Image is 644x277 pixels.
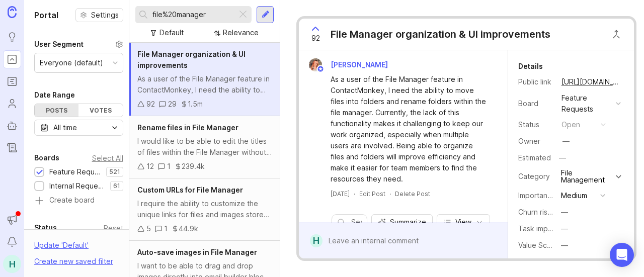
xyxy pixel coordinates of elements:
[518,76,553,87] div: Public link
[561,93,612,115] div: Feature Requests
[518,224,558,233] label: Task impact
[159,27,184,38] div: Default
[3,50,21,68] a: Portal
[167,161,171,172] div: 1
[34,256,113,267] div: Create new saved filter
[610,243,634,267] div: Open Intercom Messenger
[518,119,553,130] div: Status
[53,122,77,133] div: All time
[223,27,259,38] div: Relevance
[137,198,272,220] div: I require the ability to customize the unique links for files and images stored in the file manag...
[152,9,233,20] input: Search...
[137,248,257,256] span: Auto-save images in File Manager
[109,168,120,176] p: 521
[331,27,550,41] div: File Manager organization & UI improvements
[3,233,21,251] button: Notifications
[390,217,426,227] span: Summarize
[92,155,123,161] div: Select All
[182,161,205,172] div: 239.4k
[3,72,21,90] a: Roadmaps
[104,225,123,231] div: Reset
[137,50,246,69] span: File Manager organization & UI improvements
[518,136,553,147] div: Owner
[78,104,122,117] div: Votes
[34,89,75,101] div: Date Range
[306,58,326,71] img: Bronwen W
[113,182,120,190] p: 61
[455,217,471,227] span: View
[129,178,280,241] a: Custom URLs for File ManagerI require the ability to customize the unique links for files and ima...
[331,190,350,198] a: [DATE]
[561,190,587,201] div: Medium
[34,38,84,50] div: User Segment
[8,6,17,18] img: Canny Home
[389,190,391,198] div: ·
[518,171,553,182] div: Category
[518,191,556,200] label: Importance
[35,104,78,117] div: Posts
[331,74,487,184] div: As a user of the File Manager feature in ContactMonkey, I need the ability to move files into fol...
[311,33,320,44] span: 92
[518,98,553,109] div: Board
[129,116,280,178] a: Rename files in File ManagerI would like to be able to edit the titles of files within the File M...
[561,119,580,130] div: open
[3,211,21,229] button: Announcements
[303,58,396,71] a: Bronwen W[PERSON_NAME]
[75,8,123,22] button: Settings
[331,60,388,69] span: [PERSON_NAME]
[137,136,272,158] div: I would like to be able to edit the titles of files within the File Manager without needing to de...
[3,139,21,157] a: Changelog
[3,95,21,113] a: Users
[558,75,624,88] a: [URL][DOMAIN_NAME]
[310,234,322,247] div: H
[562,136,570,147] div: —
[179,223,198,234] div: 44.9k
[34,240,89,256] div: Update ' Default '
[146,223,151,234] div: 5
[164,223,168,234] div: 1
[34,152,59,164] div: Boards
[137,123,238,132] span: Rename files in File Manager
[606,24,626,44] button: Close button
[129,43,280,116] a: File Manager organization & UI improvementsAs a user of the File Manager feature in ContactMonkey...
[317,65,325,73] img: member badge
[34,9,58,21] h1: Portal
[40,57,103,68] div: Everyone (default)
[354,190,355,198] div: ·
[34,222,57,234] div: Status
[518,60,543,72] div: Details
[49,166,101,177] div: Feature Requests
[518,208,555,216] label: Churn risk?
[518,154,551,161] div: Estimated
[3,28,21,46] a: Ideas
[91,10,119,20] span: Settings
[49,180,105,192] div: Internal Requests
[437,214,490,230] button: View
[3,255,21,273] button: H
[168,99,177,110] div: 29
[561,169,613,183] div: File Management
[188,99,203,110] div: 1.5m
[359,190,385,198] div: Edit Post
[34,197,123,206] a: Create board
[561,223,568,234] div: —
[351,217,361,228] input: Search activity...
[146,161,154,172] div: 12
[107,124,123,132] svg: toggle icon
[395,190,430,198] div: Delete Post
[371,214,433,230] button: Summarize
[556,151,569,164] div: —
[561,207,568,218] div: —
[561,240,568,251] div: —
[518,241,557,249] label: Value Scale
[137,73,272,96] div: As a user of the File Manager feature in ContactMonkey, I need the ability to move files into fol...
[137,186,243,194] span: Custom URLs for File Manager
[3,117,21,135] a: Autopilot
[146,99,155,110] div: 92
